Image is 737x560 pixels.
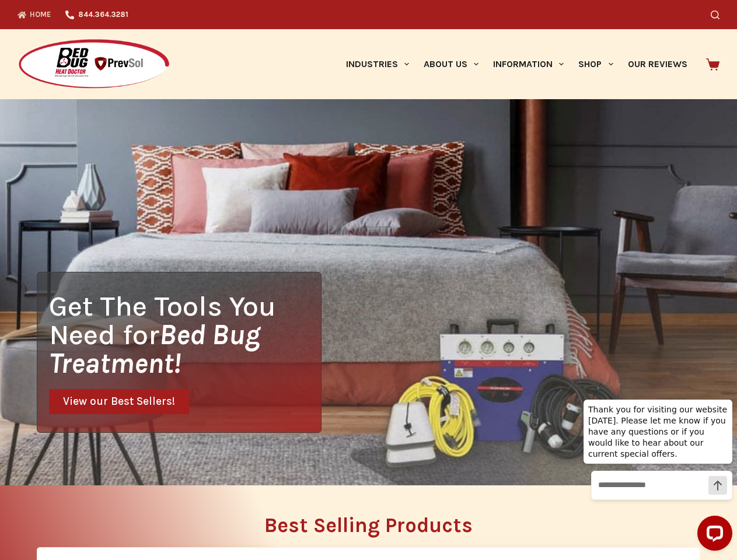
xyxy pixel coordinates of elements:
[49,389,189,414] a: View our Best Sellers!
[338,29,694,99] nav: Primary
[574,388,737,560] iframe: LiveChat chat widget
[49,292,321,377] h1: Get The Tools You Need for
[486,29,571,99] a: Information
[620,29,694,99] a: Our Reviews
[571,29,620,99] a: Shop
[37,515,700,535] h2: Best Selling Products
[18,38,170,90] img: Prevsol/Bed Bug Heat Doctor
[63,396,175,407] span: View our Best Sellers!
[338,29,416,99] a: Industries
[416,29,485,99] a: About Us
[49,318,260,380] i: Bed Bug Treatment!
[711,10,719,19] button: Search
